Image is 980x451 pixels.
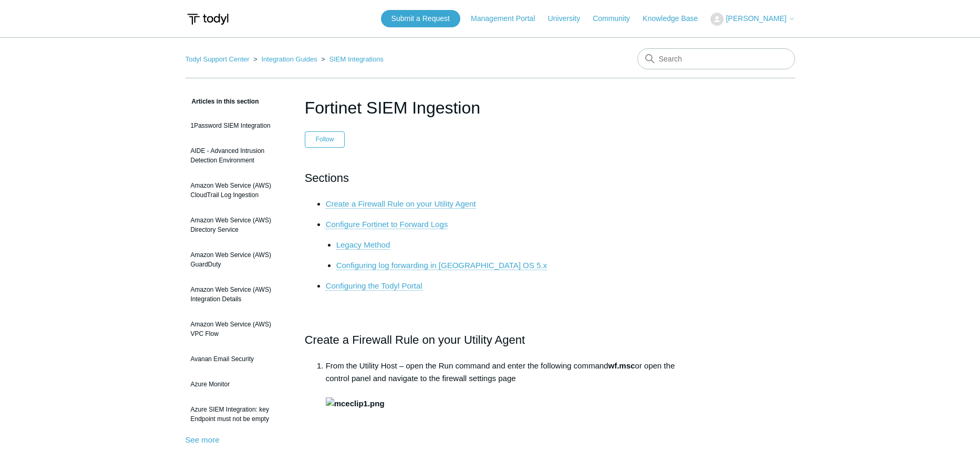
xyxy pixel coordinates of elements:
a: Submit a Request [381,10,460,27]
button: Follow Article [305,131,345,147]
a: See more [185,435,220,444]
a: SIEM Integrations [329,55,384,63]
h2: Create a Firewall Rule on your Utility Agent [305,331,676,349]
li: From the Utility Host – open the Run command and enter the following command or open the control ... [326,360,676,448]
a: Amazon Web Service (AWS) VPC Flow [185,314,289,344]
h2: Sections [305,169,676,187]
a: Legacy Method [336,240,390,250]
a: Management Portal [471,13,545,24]
img: Todyl Support Center Help Center home page [185,9,230,29]
span: [PERSON_NAME] [726,14,786,23]
a: Configuring the Todyl Portal [326,281,422,291]
a: Integration Guides [261,55,317,63]
li: Todyl Support Center [185,55,252,63]
button: [PERSON_NAME] [710,13,795,26]
h1: Fortinet SIEM Ingestion [305,95,676,120]
a: Avanan Email Security [185,349,289,369]
a: Community [593,13,641,24]
a: Amazon Web Service (AWS) Directory Service [185,210,289,240]
a: Knowledge Base [643,13,708,24]
span: Articles in this section [185,98,259,105]
a: Amazon Web Service (AWS) CloudTrail Log Ingestion [185,176,289,205]
li: SIEM Integrations [319,55,384,63]
a: Configure Fortinet to Forward Logs [326,220,448,229]
a: Amazon Web Service (AWS) GuardDuty [185,245,289,274]
strong: wf.msc [608,361,635,370]
a: University [548,13,590,24]
input: Search [637,48,795,69]
a: Configuring log forwarding in [GEOGRAPHIC_DATA] OS 5.x [336,261,547,270]
a: Azure Monitor [185,374,289,394]
a: 1Password SIEM Integration [185,116,289,136]
li: Integration Guides [251,55,319,63]
a: Create a Firewall Rule on your Utility Agent [326,199,476,209]
a: Amazon Web Service (AWS) Integration Details [185,280,289,309]
a: Azure SIEM Integration: key Endpoint must not be empty [185,399,289,429]
img: mceclip1.png [326,397,385,410]
a: Todyl Support Center [185,55,250,63]
a: AIDE - Advanced Intrusion Detection Environment [185,141,289,170]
